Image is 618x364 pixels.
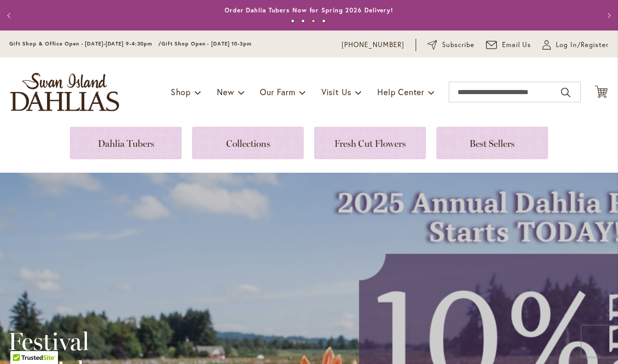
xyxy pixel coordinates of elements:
a: Email Us [486,40,532,50]
span: Shop [171,86,191,97]
button: 2 of 4 [301,19,305,23]
span: Help Center [377,86,424,97]
a: Order Dahlia Tubers Now for Spring 2026 Delivery! [225,6,393,14]
span: Visit Us [321,86,351,97]
a: Log In/Register [542,40,609,50]
button: 3 of 4 [312,19,315,23]
button: Next [597,5,618,26]
span: Log In/Register [556,40,609,50]
span: Gift Shop Open - [DATE] 10-3pm [161,40,252,47]
span: Email Us [502,40,532,50]
span: Subscribe [442,40,475,50]
a: Subscribe [428,40,475,50]
span: Our Farm [260,86,295,97]
a: [PHONE_NUMBER] [342,40,404,50]
a: store logo [10,73,119,111]
span: New [217,86,234,97]
button: 1 of 4 [291,19,295,23]
button: 4 of 4 [322,19,326,23]
span: Gift Shop & Office Open - [DATE]-[DATE] 9-4:30pm / [9,40,161,47]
